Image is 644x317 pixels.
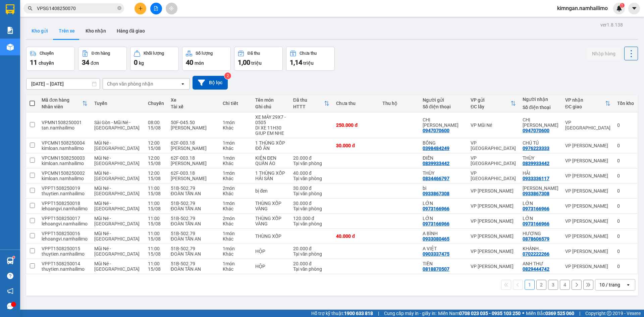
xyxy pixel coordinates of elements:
[525,280,535,290] button: 1
[223,206,249,211] div: Khác
[94,261,140,272] span: Mũi Né - [GEOGRAPHIC_DATA]
[42,97,82,103] div: Mã đơn hàng
[171,125,216,130] div: [PERSON_NAME]
[293,186,330,191] div: 30.000 đ
[26,23,53,39] button: Kho gửi
[255,188,286,194] div: bị đen
[617,158,634,163] div: 0
[552,4,613,12] span: kimngan.namhailimo
[42,251,88,257] div: thuytien.namhailimo
[148,101,164,106] div: Chuyến
[42,261,88,266] div: VPPT1508250014
[617,249,634,254] div: 0
[471,122,516,128] div: VP Mũi Né
[223,155,249,161] div: 1 món
[223,251,249,257] div: Khác
[148,236,164,242] div: 15/08
[523,221,549,226] div: 0973166966
[223,146,249,151] div: Khác
[42,120,88,125] div: VPMN1508250001
[523,186,558,191] div: tami huỳnh
[150,3,162,14] button: file-add
[255,140,286,151] div: 1 THÙNG XỐP ĐỒ ĂN
[423,117,464,128] div: CHỊ VÂN
[13,256,15,258] sup: 1
[42,176,88,181] div: kimloan.namhailimo
[293,176,330,181] div: Tại văn phòng
[7,288,13,294] span: notification
[471,188,516,194] div: VP [PERSON_NAME]
[91,60,99,66] span: đơn
[148,140,164,146] div: 12:00
[293,170,330,176] div: 40.000 đ
[42,246,88,251] div: VPPT1508250015
[617,122,634,128] div: 0
[423,191,449,196] div: 0933867308
[6,4,14,14] img: logo-vxr
[148,251,164,257] div: 15/08
[255,249,286,254] div: HỘP
[42,191,88,196] div: thuytien.namhailimo
[135,3,146,14] button: plus
[628,3,640,14] button: caret-down
[423,140,464,146] div: BÔNG
[223,246,249,251] div: 1 món
[39,60,54,66] span: chuyến
[565,104,605,109] div: ĐC giao
[171,206,216,211] div: ĐOÀN TẤN AN
[148,191,164,196] div: 15/08
[565,158,610,163] div: VP [PERSON_NAME]
[7,44,14,51] img: warehouse-icon
[523,117,558,128] div: CHỊ VÂN
[617,173,634,178] div: 0
[171,97,216,103] div: Xe
[78,47,127,71] button: Đơn hàng34đơn
[523,140,558,146] div: CHÚ TÚ
[471,218,516,224] div: VP [PERSON_NAME]
[171,176,216,181] div: [PERSON_NAME]
[148,266,164,272] div: 15/08
[565,188,610,194] div: VP [PERSON_NAME]
[384,310,436,317] span: Cung cấp máy in - giấy in:
[37,5,116,12] input: Tìm tên, số ĐT hoặc mã đơn
[523,146,549,151] div: 0976223333
[144,51,164,56] div: Khối lượng
[111,23,150,39] button: Hàng đã giao
[148,125,164,130] div: 15/08
[286,47,335,71] button: Chưa thu1,14 triệu
[560,280,570,290] button: 4
[94,216,140,226] span: Mũi Né - [GEOGRAPHIC_DATA]
[107,81,153,87] div: Chọn văn phòng nhận
[293,201,330,206] div: 30.000 đ
[94,186,140,196] span: Mũi Né - [GEOGRAPHIC_DATA]
[223,101,249,106] div: Chi tiết
[94,201,140,211] span: Mũi Né - [GEOGRAPHIC_DATA]
[148,246,164,251] div: 11:00
[251,60,262,66] span: triệu
[523,176,549,181] div: 0933336117
[255,125,286,136] div: DI XE 11H30 GIUP EM NHE
[94,101,141,106] div: Tuyến
[139,60,144,66] span: kg
[423,161,449,166] div: 0839933442
[336,233,375,239] div: 40.000 đ
[565,173,610,178] div: VP [PERSON_NAME]
[154,6,158,11] span: file-add
[223,125,249,130] div: Khác
[336,143,375,148] div: 30.000 đ
[523,191,549,196] div: 0933867308
[587,48,621,60] button: Nhập hàng
[28,6,33,11] span: search
[171,186,216,191] div: 51B-502.79
[423,146,449,151] div: 0398484249
[536,280,546,290] button: 2
[423,266,449,272] div: 0818870507
[255,201,286,211] div: THÙNG XỐP VÀNG
[223,186,249,191] div: 2 món
[293,191,330,196] div: Tại văn phòng
[169,6,174,11] span: aim
[238,58,250,66] span: 1,00
[523,206,549,211] div: 0973166966
[148,206,164,211] div: 15/08
[631,5,637,11] span: caret-down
